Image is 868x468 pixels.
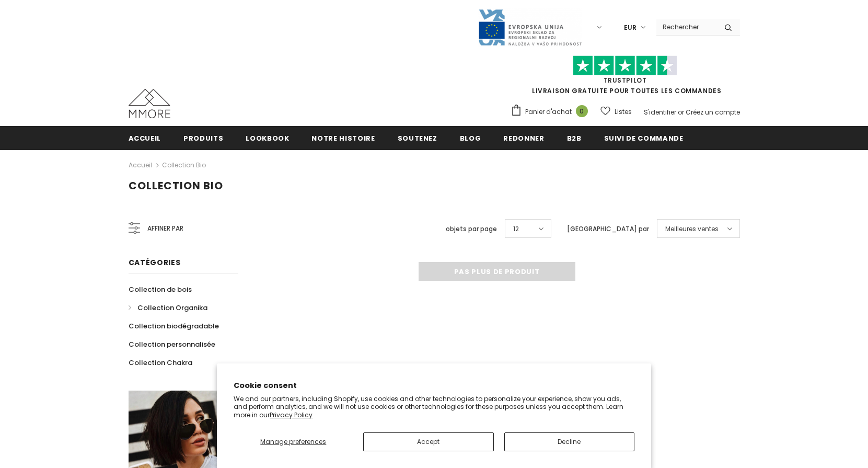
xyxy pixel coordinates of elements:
[567,133,582,143] span: B2B
[234,395,634,419] p: We and our partners, including Shopify, use cookies and other technologies to personalize your ex...
[686,108,740,117] a: Créez un compte
[129,317,219,335] a: Collection biodégradable
[525,107,572,117] span: Panier d'achat
[503,126,544,150] a: Redonner
[129,321,219,331] span: Collection biodégradable
[311,126,375,150] a: Notre histoire
[129,257,181,268] span: Catégories
[129,126,161,150] a: Accueil
[567,126,582,150] a: B2B
[503,133,544,143] span: Redonner
[576,105,588,117] span: 0
[656,19,716,35] input: Search Site
[511,104,593,120] a: Panier d'achat 0
[129,335,215,353] a: Collection personnalisée
[511,60,740,95] span: LIVRAISON GRATUITE POUR TOUTES LES COMMANDES
[129,353,192,372] a: Collection Chakra
[183,126,223,150] a: Produits
[129,284,192,294] span: Collection de bois
[234,432,353,451] button: Manage preferences
[513,224,519,234] span: 12
[504,432,634,451] button: Decline
[567,224,649,234] label: [GEOGRAPHIC_DATA] par
[604,126,684,150] a: Suivi de commande
[604,76,647,85] a: TrustPilot
[573,55,677,76] img: Faites confiance aux étoiles pilotes
[398,126,437,150] a: soutenez
[624,22,636,33] span: EUR
[260,437,326,446] span: Manage preferences
[129,89,170,118] img: Cas MMORE
[615,107,632,117] span: Listes
[446,224,497,234] label: objets par page
[460,126,481,150] a: Blog
[162,161,206,169] a: Collection Bio
[478,22,582,31] a: Javni Razpis
[129,339,215,349] span: Collection personnalisée
[129,133,161,143] span: Accueil
[604,133,684,143] span: Suivi de commande
[644,108,676,117] a: S'identifier
[678,108,684,117] span: or
[147,223,183,234] span: Affiner par
[270,410,313,419] a: Privacy Policy
[234,380,634,391] h2: Cookie consent
[311,133,375,143] span: Notre histoire
[129,280,192,299] a: Collection de bois
[246,126,289,150] a: Lookbook
[129,358,192,368] span: Collection Chakra
[183,133,223,143] span: Produits
[129,178,223,193] span: Collection Bio
[460,133,481,143] span: Blog
[137,303,207,313] span: Collection Organika
[246,133,289,143] span: Lookbook
[129,159,152,172] a: Accueil
[665,224,719,234] span: Meilleures ventes
[363,432,493,451] button: Accept
[600,102,632,121] a: Listes
[129,299,207,317] a: Collection Organika
[398,133,437,143] span: soutenez
[478,8,582,47] img: Javni Razpis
